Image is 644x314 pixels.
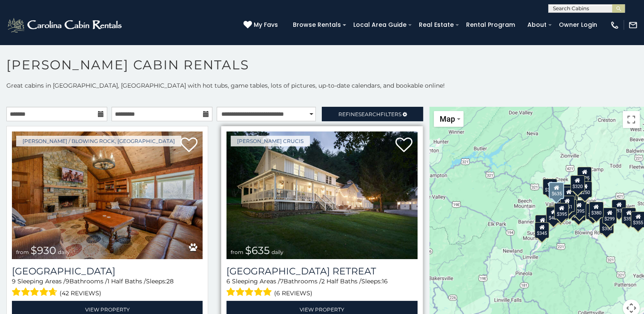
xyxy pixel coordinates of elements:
[570,175,584,191] div: $320
[12,265,203,277] h3: Appalachian Mountain Lodge
[555,18,601,31] a: Owner Login
[415,18,458,31] a: Real Estate
[621,207,636,223] div: $355
[321,277,361,285] span: 2 Half Baths /
[12,277,203,299] div: Sleeping Areas / Bathrooms / Sleeps:
[60,288,101,299] span: (42 reviews)
[338,111,401,117] span: Refine Filters
[623,111,640,128] button: Toggle fullscreen view
[462,18,519,31] a: Rental Program
[16,136,181,146] a: [PERSON_NAME] / Blowing Rock, [GEOGRAPHIC_DATA]
[12,265,203,277] a: [GEOGRAPHIC_DATA]
[599,217,614,233] div: $350
[560,196,575,212] div: $451
[180,137,197,154] a: Add to favorites
[226,131,417,259] img: Valley Farmhouse Retreat
[523,18,551,31] a: About
[12,131,203,259] a: Appalachian Mountain Lodge from $930 daily
[561,184,576,200] div: $565
[440,114,455,123] span: Map
[274,288,312,299] span: (6 reviews)
[280,277,283,285] span: 7
[254,20,278,29] span: My Favs
[12,277,16,285] span: 9
[535,215,550,231] div: $375
[554,203,569,219] div: $395
[289,18,345,31] a: Browse Rentals
[12,131,203,259] img: Appalachian Mountain Lodge
[272,249,283,255] span: daily
[571,204,586,220] div: $315
[577,166,592,183] div: $525
[546,206,561,223] div: $400
[58,249,70,255] span: daily
[226,277,230,285] span: 6
[543,178,557,194] div: $305
[535,222,549,238] div: $345
[612,199,626,215] div: $930
[226,265,417,277] h3: Valley Farmhouse Retreat
[572,200,587,216] div: $395
[358,111,381,117] span: Search
[395,137,412,154] a: Add to favorites
[562,199,577,215] div: $225
[107,277,146,285] span: 1 Half Baths /
[31,244,56,257] span: $930
[602,208,617,224] div: $299
[226,265,417,277] a: [GEOGRAPHIC_DATA] Retreat
[628,20,638,30] img: mail-regular-white.png
[561,186,576,203] div: $460
[231,249,243,255] span: from
[586,203,600,219] div: $299
[434,111,464,127] button: Change map style
[243,20,280,30] a: My Favs
[226,131,417,259] a: Valley Farmhouse Retreat from $635 daily
[226,277,417,299] div: Sleeping Areas / Bathrooms / Sleeps:
[166,277,174,285] span: 28
[578,181,592,197] div: $250
[610,20,619,30] img: phone-regular-white.png
[382,277,388,285] span: 16
[245,244,270,257] span: $635
[549,182,564,199] div: $635
[555,193,570,209] div: $410
[589,201,603,217] div: $380
[66,277,69,285] span: 9
[6,17,124,34] img: White-1-2.png
[16,249,29,255] span: from
[349,18,411,31] a: Local Area Guide
[231,136,310,146] a: [PERSON_NAME] Crucis
[322,107,423,121] a: RefineSearchFilters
